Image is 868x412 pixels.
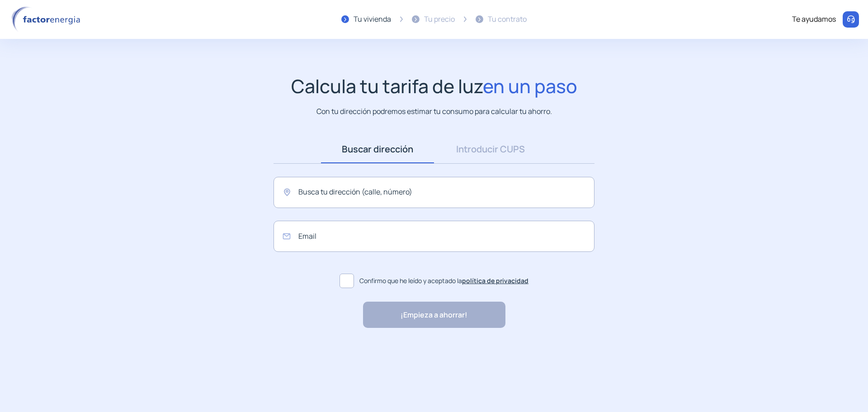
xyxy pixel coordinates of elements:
a: Buscar dirección [321,135,434,163]
img: llamar [846,15,855,24]
div: Te ayudamos [792,14,836,25]
div: Tu precio [424,14,455,25]
p: Con tu dirección podremos estimar tu consumo para calcular tu ahorro. [316,106,552,117]
img: logo factor [9,6,86,33]
a: política de privacidad [462,276,528,285]
a: Introducir CUPS [434,135,547,163]
div: Tu vivienda [354,14,391,25]
div: Tu contrato [488,14,527,25]
h1: Calcula tu tarifa de luz [291,75,577,97]
span: Confirmo que he leído y aceptado la [359,276,528,286]
span: en un paso [483,73,577,99]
